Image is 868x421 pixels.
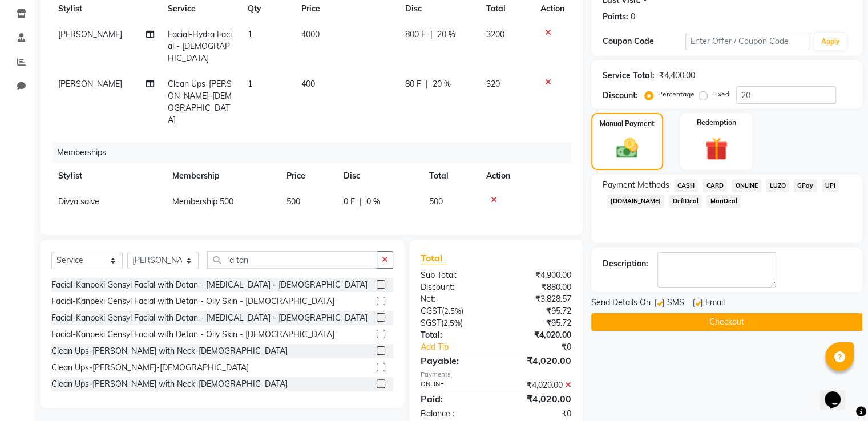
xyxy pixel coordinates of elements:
span: CASH [674,179,699,192]
div: Memberships [53,142,580,163]
span: 3200 [486,29,504,39]
span: SGST [421,318,441,328]
div: Facial-Kanpeki Gensyl Facial with Detan - Oily Skin - [DEMOGRAPHIC_DATA] [51,295,334,307]
div: Net: [412,293,496,305]
div: Facial-Kanpeki Gensyl Facial with Detan - [MEDICAL_DATA] - [DEMOGRAPHIC_DATA] [51,279,368,291]
span: 4000 [301,29,320,39]
span: 800 F [405,29,426,41]
div: ONLINE [412,379,496,391]
span: 1 [248,29,252,39]
a: Add Tip [412,341,510,353]
div: ₹4,020.00 [496,392,580,406]
button: Checkout [591,313,862,331]
span: 2.5% [443,318,461,327]
div: Coupon Code [603,35,685,47]
th: Price [280,163,337,189]
div: Clean Ups-[PERSON_NAME]-[DEMOGRAPHIC_DATA] [51,362,249,374]
span: GPay [794,179,817,192]
span: | [426,78,428,90]
img: _gift.svg [698,135,735,163]
div: Total: [412,329,496,341]
input: Enter Offer / Coupon Code [685,33,810,50]
th: Total [422,163,479,189]
span: UPI [822,179,839,192]
label: Manual Payment [600,119,655,129]
span: LUZO [766,179,789,192]
label: Fixed [712,89,729,99]
th: Stylist [51,163,165,189]
span: | [360,196,362,208]
span: 2.5% [444,306,461,315]
span: 20 % [437,29,455,41]
span: | [430,29,433,41]
span: CARD [703,179,727,192]
span: 500 [286,196,300,207]
div: Facial-Kanpeki Gensyl Facial with Detan - Oily Skin - [DEMOGRAPHIC_DATA] [51,329,334,341]
button: Apply [814,33,846,50]
span: Total [421,252,447,264]
th: Membership [165,163,280,189]
div: ₹0 [510,341,579,353]
div: ( ) [412,305,496,317]
span: 0 % [366,196,380,208]
div: ₹4,400.00 [659,70,695,82]
div: ₹4,020.00 [496,354,580,367]
div: Clean Ups-[PERSON_NAME] with Neck-[DEMOGRAPHIC_DATA] [51,345,288,357]
span: SMS [667,297,684,311]
span: ONLINE [732,179,761,192]
span: Membership 500 [172,196,233,207]
div: ₹4,900.00 [496,269,580,281]
div: ₹4,020.00 [496,379,580,391]
div: Facial-Kanpeki Gensyl Facial with Detan - [MEDICAL_DATA] - [DEMOGRAPHIC_DATA] [51,312,368,324]
span: Clean Ups-[PERSON_NAME]-[DEMOGRAPHIC_DATA] [168,79,232,125]
span: 20 % [433,78,451,90]
div: Discount: [412,281,496,293]
label: Percentage [658,89,695,99]
div: ₹95.72 [496,317,580,329]
span: CGST [421,306,442,316]
span: Send Details On [591,297,651,311]
span: 500 [429,196,443,207]
input: Search or Scan [207,251,377,269]
div: Discount: [603,90,638,102]
div: ₹4,020.00 [496,329,580,341]
div: ₹880.00 [496,281,580,293]
span: [PERSON_NAME] [58,29,122,39]
th: Disc [337,163,422,189]
iframe: chat widget [820,375,857,410]
div: Points: [603,11,628,23]
div: Balance : [412,408,496,420]
div: Paid: [412,392,496,406]
div: 0 [631,11,635,23]
span: 80 F [405,78,421,90]
div: ₹0 [496,408,580,420]
span: Divya salve [58,196,99,207]
span: 400 [301,79,315,89]
span: MariDeal [706,195,741,208]
div: ( ) [412,317,496,329]
span: Email [705,297,725,311]
label: Redemption [697,118,736,128]
span: 1 [248,79,252,89]
div: Clean Ups-[PERSON_NAME] with Neck-[DEMOGRAPHIC_DATA] [51,378,288,390]
span: Payment Methods [603,179,669,191]
th: Action [479,163,571,189]
span: 320 [486,79,500,89]
div: Payments [421,370,571,379]
div: ₹95.72 [496,305,580,317]
span: Facial-Hydra Facial - [DEMOGRAPHIC_DATA] [168,29,232,63]
div: Description: [603,258,648,270]
span: [DOMAIN_NAME] [607,195,665,208]
div: Payable: [412,354,496,367]
div: Service Total: [603,70,655,82]
span: 0 F [344,196,355,208]
div: Sub Total: [412,269,496,281]
div: ₹3,828.57 [496,293,580,305]
img: _cash.svg [609,136,645,161]
span: [PERSON_NAME] [58,79,122,89]
span: DefiDeal [669,195,702,208]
